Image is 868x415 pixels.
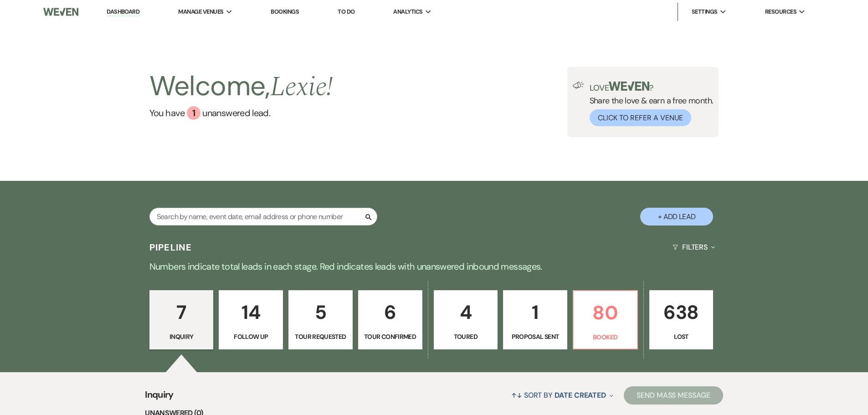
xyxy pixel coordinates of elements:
[590,82,714,92] p: Love ?
[149,208,377,225] input: Search by name, event date, email address or phone number
[149,67,333,106] h2: Welcome,
[225,332,277,342] p: Follow Up
[149,290,214,349] a: 7Inquiry
[692,7,718,16] span: Settings
[155,332,208,342] p: Inquiry
[271,8,299,15] a: Bookings
[364,332,416,342] p: Tour Confirmed
[609,82,649,91] img: weven-logo-green.svg
[649,290,714,349] a: 638Lost
[288,290,353,349] a: 5Tour Requested
[579,297,632,328] p: 80
[503,290,567,349] a: 1Proposal Sent
[573,82,584,89] img: loud-speaker-illustration.svg
[225,297,277,328] p: 14
[655,297,708,328] p: 638
[270,66,333,108] span: Lexie !
[294,297,347,328] p: 5
[624,386,723,405] button: Send Mass Message
[149,241,192,254] h3: Pipeline
[440,297,492,328] p: 4
[364,297,416,328] p: 6
[584,82,714,126] div: Share the love & earn a free month.
[187,106,200,120] div: 1
[149,106,333,120] a: You have 1 unanswered lead.
[434,290,498,349] a: 4Toured
[590,109,691,126] button: Click to Refer a Venue
[393,7,422,16] span: Analytics
[358,290,422,349] a: 6Tour Confirmed
[106,259,762,274] p: Numbers indicate total leads in each stage. Red indicates leads with unanswered inbound messages.
[669,235,719,259] button: Filters
[511,390,522,400] span: ↑↓
[107,8,139,16] a: Dashboard
[43,2,78,21] img: Weven Logo
[555,390,606,400] span: Date Created
[640,208,713,225] button: + Add Lead
[155,297,208,328] p: 7
[509,297,561,328] p: 1
[178,7,223,16] span: Manage Venues
[219,290,283,349] a: 14Follow Up
[294,332,347,342] p: Tour Requested
[440,332,492,342] p: Toured
[573,290,638,349] a: 80Booked
[579,332,632,342] p: Booked
[765,7,796,16] span: Resources
[655,332,708,342] p: Lost
[338,8,354,15] a: To Do
[509,332,561,342] p: Proposal Sent
[508,383,617,407] button: Sort By Date Created
[145,388,174,407] span: Inquiry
